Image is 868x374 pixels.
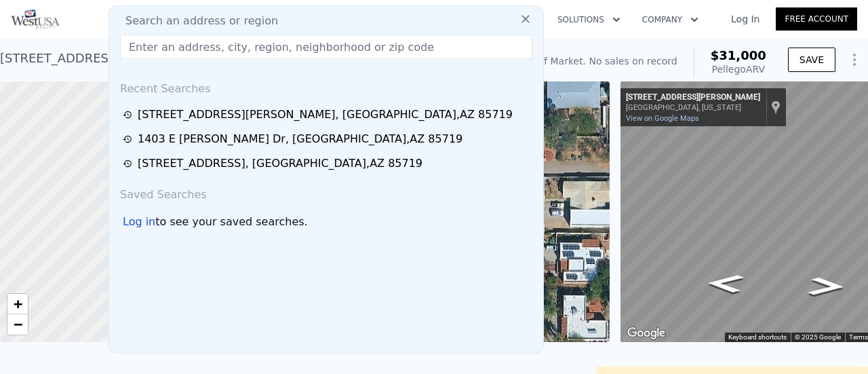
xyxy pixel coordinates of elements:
button: Company [631,7,709,32]
span: $31,000 [711,48,766,62]
input: Enter an address, city, region, neighborhood or zip code [120,35,532,59]
a: View on Google Maps [626,114,699,123]
a: Free Account [776,7,857,31]
a: Zoom in [7,294,28,314]
path: Go South, N Plumer Ave [691,269,759,297]
div: Saved Searches [115,176,538,208]
path: Go North, N Plumer Ave [793,273,861,300]
a: [STREET_ADDRESS], [GEOGRAPHIC_DATA],AZ 85719 [123,155,534,172]
a: Zoom out [7,314,28,335]
a: Show location on map [771,100,781,115]
a: Log In [715,12,776,26]
div: [STREET_ADDRESS][PERSON_NAME] [626,92,760,103]
a: [STREET_ADDRESS][PERSON_NAME], [GEOGRAPHIC_DATA],AZ 85719 [123,107,534,123]
span: Search an address or region [115,13,278,29]
button: Solutions [547,7,631,32]
div: Recent Searches [115,70,538,102]
img: Google [624,324,669,342]
div: [STREET_ADDRESS][PERSON_NAME] , [GEOGRAPHIC_DATA] , AZ 85719 [138,107,513,123]
div: Off Market. No sales on record [533,54,677,68]
a: Open this area in Google Maps (opens a new window) [624,324,669,342]
div: [GEOGRAPHIC_DATA], [US_STATE] [626,103,760,112]
a: 1403 E [PERSON_NAME] Dr, [GEOGRAPHIC_DATA],AZ 85719 [123,131,534,147]
div: 1403 E [PERSON_NAME] Dr , [GEOGRAPHIC_DATA] , AZ 85719 [138,131,462,147]
a: Terms (opens in new tab) [849,333,868,341]
div: [STREET_ADDRESS] , [GEOGRAPHIC_DATA] , AZ 85719 [138,155,422,172]
span: − [14,316,22,333]
div: Log in [123,214,155,230]
button: SAVE [788,48,835,72]
img: Pellego [11,10,60,29]
span: © 2025 Google [795,333,841,341]
span: + [14,295,22,312]
button: Keyboard shortcuts [728,333,787,342]
span: to see your saved searches. [155,214,307,230]
div: Pellego ARV [711,62,766,76]
button: Show Options [841,46,868,73]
